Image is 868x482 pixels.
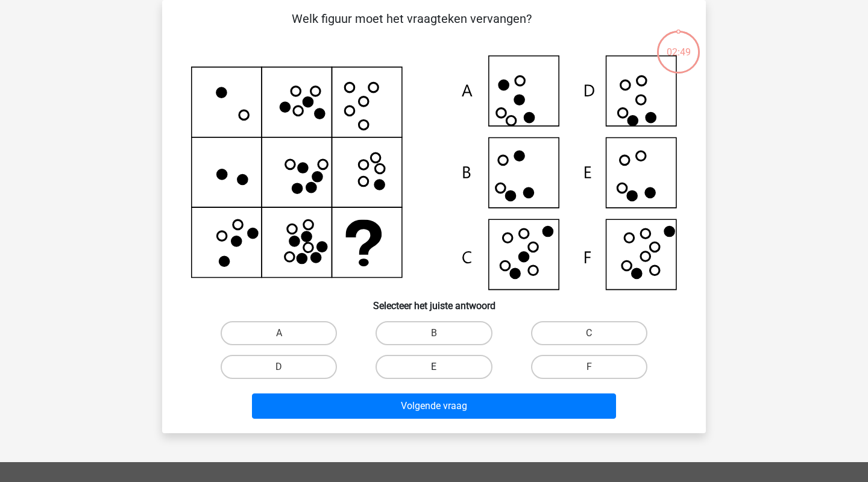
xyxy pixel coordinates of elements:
[221,321,337,345] label: A
[531,321,647,345] label: C
[181,290,687,311] h6: Selecteer het juiste antwoord
[376,321,492,345] label: B
[181,10,641,46] p: Welk figuur moet het vraagteken vervangen?
[656,30,701,60] div: 02:49
[252,393,617,419] button: Volgende vraag
[531,355,647,379] label: F
[376,355,492,379] label: E
[221,355,337,379] label: D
